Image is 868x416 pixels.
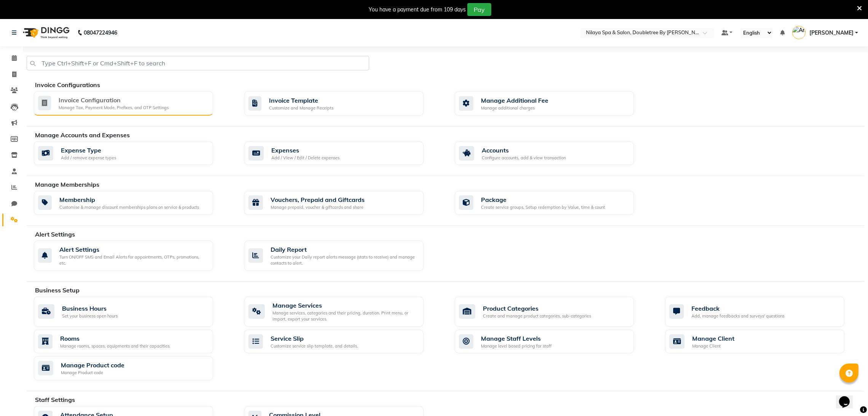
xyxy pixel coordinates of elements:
div: Customize service slip template, and details. [271,343,358,349]
span: [PERSON_NAME] [809,29,854,37]
div: Manage Staff Levels [481,334,552,343]
div: Add / remove expense types [61,155,116,161]
div: Business Hours [62,304,118,313]
div: Expense Type [61,146,116,155]
div: Expenses [271,146,339,155]
div: Manage prepaid, voucher & giftcards and share [271,204,365,211]
a: Vouchers, Prepaid and GiftcardsManage prepaid, voucher & giftcards and share [244,191,443,215]
div: Customise & manage discount memberships plans on service & products [59,204,199,211]
a: Daily ReportCustomize your Daily report alerts message (stats to receive) and manage contacts to ... [244,241,443,271]
a: FeedbackAdd, manage feedbacks and surveys' questions [665,297,864,327]
a: MembershipCustomise & manage discount memberships plans on service & products [34,191,233,215]
div: Manage Tax, Payment Mode, Prefixes, and OTP Settings [59,105,169,111]
div: Turn ON/OFF SMS and Email Alerts for appointments, OTPs, promotions, etc. [59,254,207,267]
a: Manage Staff LevelsManage level based pricing for staff [455,330,654,354]
div: Manage rooms, spaces, equipments and their capacities. [60,343,170,349]
div: Add / View / Edit / Delete expenses [271,155,339,161]
div: Manage Services [272,301,417,310]
div: Customize and Manage Receipts [269,105,333,111]
div: Accounts [482,146,566,155]
a: Expense TypeAdd / remove expense types [34,141,233,165]
a: AccountsConfigure accounts, add & view transaction [455,141,654,165]
div: Create service groups, Setup redemption by Value, time & count [481,204,605,211]
div: You have a payment due from 109 days [369,6,466,14]
div: Product Categories [483,304,591,313]
div: Create and manage product categories, sub-categories [483,313,591,319]
div: Vouchers, Prepaid and Giftcards [271,195,365,204]
a: RoomsManage rooms, spaces, equipments and their capacities. [34,330,233,354]
button: Pay [467,3,491,16]
a: Manage Additional FeeManage additional charges [455,91,654,116]
div: Package [481,195,605,204]
img: logo [19,22,72,43]
div: Manage Product code [61,370,124,376]
div: Invoice Template [269,96,333,105]
div: Configure accounts, add & view transaction [482,155,566,161]
a: Manage Product codeManage Product code [34,356,233,380]
div: Daily Report [271,245,417,254]
a: PackageCreate service groups, Setup redemption by Value, time & count [455,191,654,215]
div: Membership [59,195,199,204]
b: 08047224946 [84,22,117,43]
a: Manage ClientManage Client [665,330,864,354]
div: Alert Settings [59,245,207,254]
div: Manage Product code [61,360,124,370]
div: Manage Client [692,334,734,343]
div: Service Slip [271,334,358,343]
a: Alert SettingsTurn ON/OFF SMS and Email Alerts for appointments, OTPs, promotions, etc. [34,241,233,271]
div: Manage level based pricing for staff [481,343,552,349]
div: Manage Additional Fee [481,96,548,105]
input: Type Ctrl+Shift+F or Cmd+Shift+F to search [27,56,369,70]
a: Service SlipCustomize service slip template, and details. [244,330,443,354]
div: Manage services, categories and their pricing, duration. Print menu, or import, export your servi... [272,310,417,322]
a: Business HoursSet your business open hours [34,297,233,327]
div: Feedback [691,304,784,313]
a: ExpensesAdd / View / Edit / Delete expenses [244,141,443,165]
a: Product CategoriesCreate and manage product categories, sub-categories [455,297,654,327]
div: Add, manage feedbacks and surveys' questions [691,313,784,319]
div: Manage Client [692,343,734,349]
div: Customize your Daily report alerts message (stats to receive) and manage contacts to alert. [271,254,417,267]
div: Set your business open hours [62,313,118,319]
div: Rooms [60,334,170,343]
div: Invoice Configuration [59,95,169,105]
iframe: chat widget [836,386,860,408]
div: Manage additional charges [481,105,548,111]
a: Manage ServicesManage services, categories and their pricing, duration. Print menu, or import, ex... [244,297,443,327]
a: Invoice ConfigurationManage Tax, Payment Mode, Prefixes, and OTP Settings [34,91,233,116]
img: Anubhav [792,26,806,39]
a: Invoice TemplateCustomize and Manage Receipts [244,91,443,116]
